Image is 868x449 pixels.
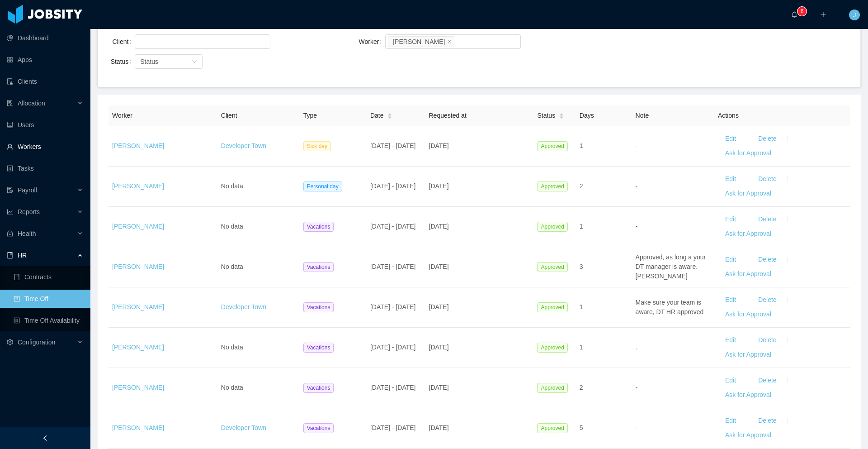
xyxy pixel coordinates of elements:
i: icon: close [447,39,452,44]
button: Delete [751,333,783,348]
a: [PERSON_NAME] [112,344,164,351]
div: [PERSON_NAME] [393,37,445,47]
button: Ask for Approval [718,186,778,201]
i: icon: book [7,252,13,258]
span: Requested at [429,112,467,119]
i: icon: bell [791,11,797,18]
span: Status [140,58,158,65]
a: icon: pie-chartDashboard [7,29,83,47]
span: [DATE] - [DATE] [370,182,416,190]
a: icon: appstoreApps [7,51,83,69]
span: [DATE] - [DATE] [370,142,416,149]
button: Edit [718,212,743,227]
span: [DATE] [429,263,449,270]
button: Delete [751,172,783,186]
span: - [636,223,638,230]
span: Note [636,112,649,119]
a: Developer Town [221,303,266,310]
input: Client [137,36,142,47]
button: Delete [751,253,783,267]
span: Approved [537,302,567,312]
span: No data [221,344,243,351]
span: Approved [537,182,567,191]
label: Client [113,38,135,45]
span: - [636,182,638,190]
i: icon: down [192,59,197,65]
span: . [636,344,637,351]
button: Delete [751,414,783,428]
span: [DATE] [429,424,449,431]
span: [DATE] - [DATE] [370,384,416,391]
span: [DATE] - [DATE] [370,303,416,310]
span: Client [221,112,237,119]
i: icon: caret-down [559,115,564,118]
span: Approved [537,262,567,272]
span: [DATE] - [DATE] [370,344,416,351]
span: Actions [718,112,739,119]
span: Approved [537,423,567,433]
label: Status [111,58,135,65]
span: Worker [112,112,132,119]
span: No data [221,182,243,190]
span: 1 [580,344,583,351]
a: [PERSON_NAME] [112,424,164,431]
i: icon: medicine-box [7,230,13,237]
span: 2 [580,384,583,391]
a: [PERSON_NAME] [112,182,164,190]
div: Sort [559,112,564,118]
span: Health [18,230,36,237]
a: [PERSON_NAME] [112,142,164,149]
i: icon: caret-up [387,112,392,115]
button: Ask for Approval [718,227,778,241]
div: Sort [387,112,392,118]
i: icon: file-protect [7,187,13,193]
button: Delete [751,212,783,227]
li: Pedro Pinheiro [388,36,454,47]
span: Vacations [303,262,334,272]
span: No data [221,384,243,391]
span: Type [303,112,317,119]
button: Edit [718,253,743,267]
a: Developer Town [221,142,266,149]
span: Approved [537,222,567,232]
span: [DATE] - [DATE] [370,223,416,230]
span: [DATE] [429,344,449,351]
button: Ask for Approval [718,307,778,322]
span: Payroll [18,186,37,194]
button: Ask for Approval [718,146,778,161]
input: Worker [456,36,461,47]
a: icon: profileTime Off [14,290,83,308]
span: [DATE] - [DATE] [370,424,416,431]
button: Delete [751,373,783,388]
button: Edit [718,172,743,186]
i: icon: plus [820,11,826,18]
span: 3 [580,263,583,270]
button: Delete [751,293,783,307]
a: [PERSON_NAME] [112,223,164,230]
button: Edit [718,293,743,307]
span: Approved, as long a your DT manager is aware. [PERSON_NAME] [636,253,706,280]
i: icon: solution [7,100,13,106]
span: Sick day [303,141,331,151]
span: 5 [580,424,583,431]
button: Edit [718,132,743,146]
span: Vacations [303,302,334,312]
i: icon: caret-up [559,112,564,115]
span: Vacations [303,423,334,433]
span: Vacations [303,222,334,232]
span: [DATE] [429,303,449,310]
a: icon: auditClients [7,72,83,91]
label: Worker [359,38,385,45]
button: Ask for Approval [718,348,778,362]
span: Personal day [303,182,342,191]
button: Edit [718,414,743,428]
a: icon: robotUsers [7,116,83,134]
span: 1 [580,223,583,230]
span: Make sure your team is aware, DT HR approved [636,299,704,315]
span: Days [580,112,594,119]
span: Approved [537,383,567,393]
span: Approved [537,141,567,151]
span: 1 [580,142,583,149]
span: J [853,10,856,20]
span: - [636,384,638,391]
